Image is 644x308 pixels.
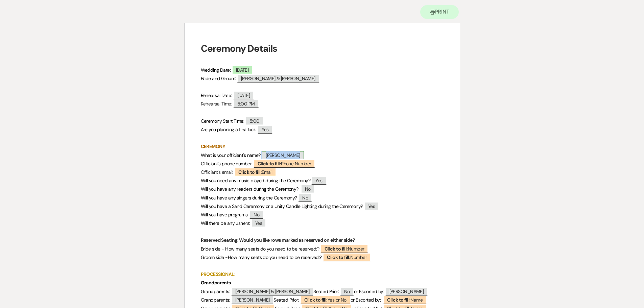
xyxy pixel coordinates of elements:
[201,67,231,73] span: Wedding Date:
[249,210,263,219] span: No
[231,295,274,304] span: [PERSON_NAME]
[231,287,314,295] span: [PERSON_NAME] & [PERSON_NAME]
[320,244,368,253] span: Number
[258,125,272,134] span: Yes
[201,220,250,226] span: Will there be any ushers:
[304,297,328,303] b: Click to fill:
[385,287,428,295] span: [PERSON_NAME]
[201,271,236,277] strong: PROCESSIONAL:
[354,288,384,294] span: or Escorted by:
[201,288,230,294] span: Grandparents:
[251,219,266,227] span: Yes
[201,118,244,124] span: Ceremony Start Time:
[254,159,315,168] span: Phone Number
[387,297,410,303] b: Click to fill:
[298,193,312,202] span: No
[201,280,231,286] strong: Grandparents
[262,151,304,160] span: [PERSON_NAME]
[201,92,232,98] span: Rehearsal Date:
[234,168,276,176] span: Email
[237,74,319,82] span: [PERSON_NAME] & [PERSON_NAME]
[273,297,299,303] span: Seated Prior:
[201,297,230,303] span: Grandparents:
[233,91,254,99] span: [DATE]
[201,254,228,260] span: Groom side -
[233,99,259,108] span: 5:00 PM
[323,253,371,261] span: Number
[420,5,459,19] button: Print
[364,202,379,210] span: Yes
[201,161,253,167] span: Officiant’s phone number:
[245,117,264,125] span: 5:00
[201,237,355,243] strong: Reserved Seating: Would you like rows marked as reserved on either side?
[201,246,319,252] span: Bride side - How many seats do you need to be reserved:?
[201,203,363,209] span: Will you have a Sand Ceremony or a Unity Candle Lighting during the Ceremony?
[313,288,339,294] span: Seated Prior:
[340,287,354,295] span: No
[311,176,326,185] span: Yes
[351,297,381,303] span: or Escorted by:
[301,185,315,193] span: No
[201,212,248,218] span: Will you have programs:
[327,254,350,260] b: Click to fill:
[201,100,444,108] p: Rehearsal Time:
[201,168,444,176] p: Officiant's email:
[201,126,257,133] span: Are you planning a first look:
[201,42,277,55] strong: Ceremony Details
[258,161,281,167] b: Click to fill:
[325,246,348,252] b: Click to fill:
[232,66,253,74] span: [DATE]
[228,254,322,260] span: How many seats do you need to be reserved:?
[201,75,236,81] span: Bride and Groom:
[201,143,225,149] strong: CEREMONY
[238,169,262,175] b: Click to fill:
[300,295,351,304] span: Yes or No
[383,295,427,304] span: Name
[201,177,310,184] span: Will you need any music played during the Ceremony?
[201,152,261,158] span: What is your officiant's name?
[201,195,297,201] span: Will you have any singers during the Ceremony?
[201,186,299,192] span: Will you have any readers during the Ceremony?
